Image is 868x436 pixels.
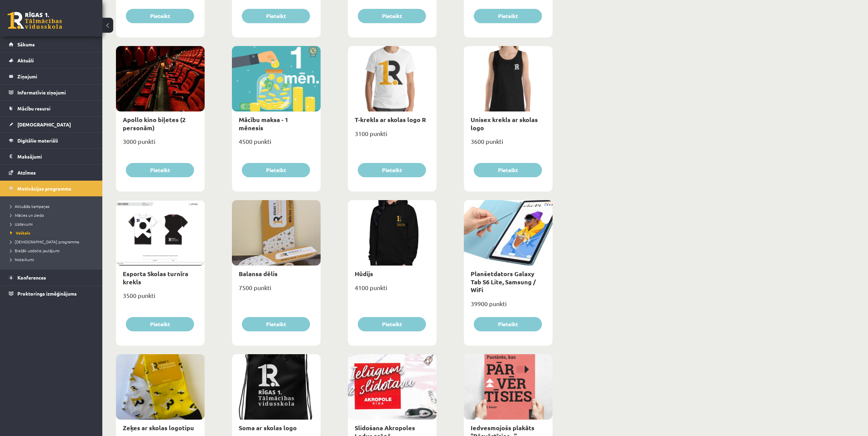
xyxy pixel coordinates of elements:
[474,317,542,331] button: Pieteikt
[17,137,58,144] span: Digitālie materiāli
[10,247,95,254] a: Biežāk uzdotie jautājumi
[464,298,553,315] div: 39900 punkti
[8,12,62,29] a: Rīgas 1. Tālmācības vidusskola
[232,282,321,299] div: 7500 punkti
[126,163,194,177] button: Pieteikt
[9,101,94,116] a: Mācību resursi
[10,256,95,262] a: Noteikumi
[239,270,278,277] a: Balansa dēlis
[305,46,321,58] img: Atlaide
[464,136,553,153] div: 3600 punkti
[9,69,94,84] a: Ziņojumi
[17,57,34,63] span: Aktuāli
[17,290,77,297] span: Proktoringa izmēģinājums
[17,41,35,47] span: Sākums
[17,105,50,111] span: Mācību resursi
[123,116,186,131] a: Apollo kino biļetes (2 personām)
[10,221,95,227] a: Uzdevumi
[10,239,95,245] a: [DEMOGRAPHIC_DATA] programma
[17,149,94,164] legend: Maksājumi
[358,9,426,23] button: Pieteikt
[17,185,71,192] span: Motivācijas programma
[9,52,94,68] a: Aktuāli
[471,116,538,131] a: Unisex krekls ar skolas logo
[116,136,205,153] div: 3000 punkti
[17,274,46,281] span: Konferences
[348,282,437,299] div: 4100 punkti
[9,85,94,100] a: Informatīvie ziņojumi
[9,149,94,164] a: Maksājumi
[9,133,94,148] a: Digitālie materiāli
[355,116,426,123] a: T-krekls ar skolas logo R
[9,117,94,132] a: [DEMOGRAPHIC_DATA]
[358,163,426,177] button: Pieteikt
[10,204,49,209] span: Aktuālās kampaņas
[474,9,542,23] button: Pieteikt
[474,163,542,177] button: Pieteikt
[358,317,426,331] button: Pieteikt
[242,9,310,23] button: Pieteikt
[10,212,95,218] a: Mācies un ziedo
[471,270,536,294] a: Planšetdators Galaxy Tab S6 Lite, Samsung / WiFi
[239,424,297,432] a: Soma ar skolas logo
[10,257,34,262] span: Noteikumi
[126,9,194,23] button: Pieteikt
[9,36,94,52] a: Sākums
[9,286,94,301] a: Proktoringa izmēģinājums
[9,181,94,196] a: Motivācijas programma
[239,116,288,131] a: Mācību maksa - 1 mēnesis
[10,221,33,227] span: Uzdevumi
[10,230,95,236] a: Veikals
[9,165,94,180] a: Atzīmes
[355,270,373,277] a: Hūdijs
[123,270,188,285] a: Esporta Skolas turnīra krekls
[17,69,94,84] legend: Ziņojumi
[10,203,95,209] a: Aktuālās kampaņas
[17,85,94,100] legend: Informatīvie ziņojumi
[17,169,36,176] span: Atzīmes
[10,230,30,236] span: Veikals
[9,270,94,285] a: Konferences
[116,290,205,307] div: 3500 punkti
[232,136,321,153] div: 4500 punkti
[17,121,71,127] span: [DEMOGRAPHIC_DATA]
[10,239,79,244] span: [DEMOGRAPHIC_DATA] programma
[123,424,194,432] a: Zeķes ar skolas logotipu
[242,163,310,177] button: Pieteikt
[10,212,44,218] span: Mācies un ziedo
[242,317,310,331] button: Pieteikt
[421,354,437,366] img: Populāra prece
[348,128,437,145] div: 3100 punkti
[126,317,194,331] button: Pieteikt
[10,248,60,253] span: Biežāk uzdotie jautājumi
